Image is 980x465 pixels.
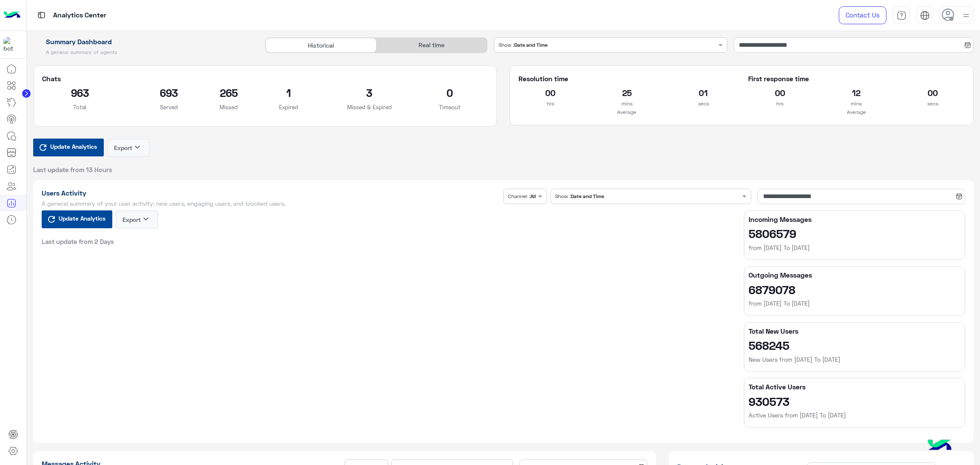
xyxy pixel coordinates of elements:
h1: Users Activity [42,189,500,197]
span: Update Analytics [57,213,108,224]
h2: 25 [595,86,659,99]
p: secs [672,99,735,108]
h2: 6879078 [749,283,960,296]
h2: 265 [219,86,238,99]
h5: Total New Users [749,327,960,335]
p: Timeout [412,103,488,111]
p: Expired [251,103,327,111]
p: Total [42,103,118,111]
h2: 3 [339,86,399,99]
p: Analytics Center [53,10,106,21]
h2: 5806579 [749,227,960,240]
p: hrs [518,99,582,108]
img: 1403182699927242 [3,37,19,52]
h2: 568245 [749,338,960,352]
h6: New Users from [DATE] To [DATE] [749,355,960,364]
i: keyboard_arrow_down [141,214,151,224]
p: secs [901,99,965,108]
p: Missed & Expired [339,103,399,111]
p: hrs [748,99,812,108]
h2: 00 [518,86,582,99]
h6: from [DATE] To [DATE] [749,244,960,252]
h5: Resolution time [518,74,735,83]
img: tab [36,10,47,20]
p: Missed [219,103,238,111]
h5: Total Active Users [749,383,960,391]
p: mins [824,99,888,108]
h2: 00 [748,86,812,99]
h5: First response time [748,74,965,83]
h2: 1 [251,86,327,99]
img: tab [897,11,906,20]
p: Average [518,108,735,116]
h2: 0 [412,86,488,99]
img: hulul-logo.png [925,431,954,461]
a: Contact Us [839,6,886,24]
div: Real time [376,38,487,53]
div: Historical [265,38,376,53]
p: Served [131,103,207,111]
b: Date and Time [571,193,604,199]
h2: 01 [672,86,735,99]
span: Update Analytics [48,141,99,152]
h6: Active Users from [DATE] To [DATE] [749,411,960,420]
button: Update Analytics [33,139,104,156]
button: Exportkeyboard_arrow_down [107,139,150,157]
h6: from [DATE] To [DATE] [749,299,960,308]
button: Update Analytics [42,210,112,228]
h2: 00 [901,86,965,99]
h2: 12 [824,86,888,99]
b: All [530,193,536,199]
p: Average [748,108,965,116]
h5: A general summary of agents [33,49,256,56]
h5: Chats [42,74,488,83]
img: tab [920,11,930,20]
img: Logo [3,6,20,24]
h5: A general summary of your user activity: new users, engaging users, and blocked users. [42,200,500,207]
h5: Outgoing Messages [749,271,960,279]
h2: 930573 [749,394,960,408]
span: Last update from 2 Days [42,237,114,246]
a: tab [893,6,910,24]
i: keyboard_arrow_down [132,142,142,152]
h5: Incoming Messages [749,215,960,224]
button: Exportkeyboard_arrow_down [116,210,158,229]
b: Date and Time [514,42,547,48]
h1: Summary Dashboard [33,37,256,46]
p: mins [595,99,659,108]
span: Last update from 13 Hours [33,165,112,174]
h2: 693 [131,86,207,99]
img: profile [961,10,971,21]
h2: 963 [42,86,118,99]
